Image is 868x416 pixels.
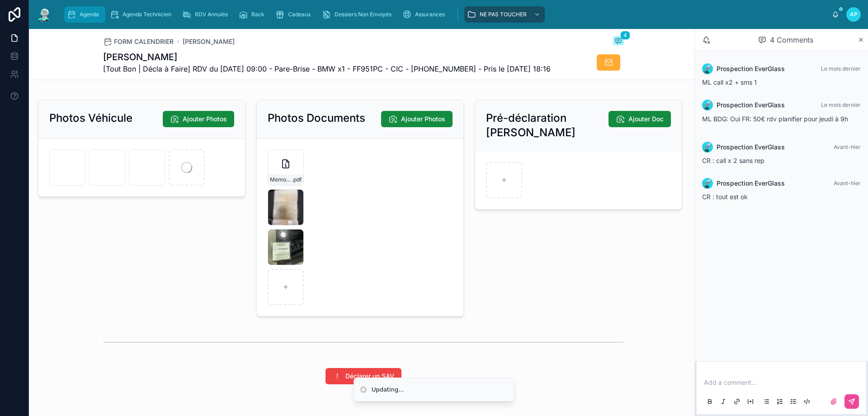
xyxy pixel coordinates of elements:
button: 4 [613,36,624,47]
span: AP [850,11,858,18]
span: Ajouter Photos [401,115,445,124]
span: Ajouter Photos [183,115,227,124]
span: RDV Annulés [195,11,228,18]
h2: Pré-déclaration [PERSON_NAME] [486,111,609,140]
span: [Tout Bon | Décla à Faire] RDV du [DATE] 09:00 - Pare-Brise - BMW x1 - FF951PC - CIC - [PHONE_NUM... [103,63,551,74]
span: Dossiers Non Envoyés [335,11,392,18]
a: RDV Annulés [179,6,234,23]
span: Agenda [80,11,99,18]
a: Agenda Technicien [107,6,178,23]
span: Rack [251,11,264,18]
button: Ajouter Photos [381,111,453,127]
span: FORM CALENDRIER [114,37,174,46]
span: CR : call x 2 sans rep [702,157,764,164]
div: scrollable content [60,5,832,24]
span: NE PAS TOUCHER [480,11,527,18]
button: Déclarer un SAV [325,368,401,384]
span: Cadeaux [288,11,311,18]
span: Prospection EverGlass [717,179,785,188]
span: Prospection EverGlass [717,64,785,73]
p: ML BDG: Oui FR: 50€ rdv planifier pour jeudi à 9h [702,114,861,124]
a: Rack [236,6,271,23]
a: FORM CALENDRIER [103,37,174,46]
a: Cadeaux [273,6,317,23]
span: Prospection EverGlass [717,100,785,110]
span: Le mois dernier [821,65,861,72]
span: Déclarer un SAV [345,372,394,381]
a: Dossiers Non Envoyés [319,6,398,23]
a: Assurances [400,6,451,23]
a: [PERSON_NAME] [183,37,235,46]
h2: Photos Documents [268,111,365,125]
div: Updating... [372,385,404,394]
a: Agenda [64,6,105,23]
img: App logo [36,7,52,22]
span: Ajouter Doc [628,115,664,124]
span: Agenda Technicien [123,11,171,18]
h1: [PERSON_NAME] [103,51,551,63]
span: .pdf [292,176,302,183]
span: Assurances [415,11,445,18]
span: ML call x2 + sms 1 [702,78,757,86]
button: Ajouter Doc [609,111,671,127]
span: CR : tout est ok [702,193,748,201]
span: Avant-hier [834,143,861,150]
a: NE PAS TOUCHER [464,6,545,23]
span: 4 Comments [770,34,813,45]
span: Prospection EverGlass [717,143,785,152]
span: Avant-hier [834,180,861,186]
span: Memo-Vehicule-Assure-(5) [270,176,292,183]
h2: Photos Véhicule [49,111,132,125]
span: 4 [620,31,630,40]
button: Ajouter Photos [163,111,234,127]
span: Le mois dernier [821,101,861,108]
